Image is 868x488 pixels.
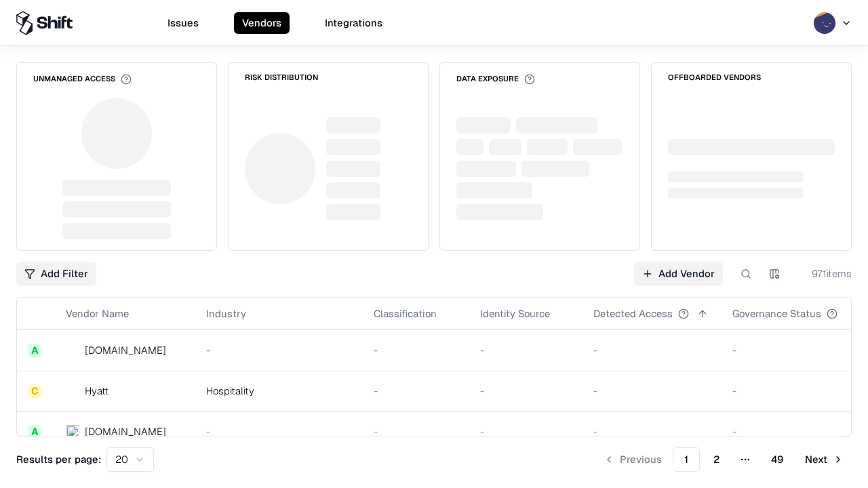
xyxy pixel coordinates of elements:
div: Offboarded Vendors [668,74,761,81]
button: Issues [159,12,207,34]
div: - [206,424,352,439]
div: C [28,384,41,398]
div: A [28,344,41,357]
button: Vendors [234,12,290,34]
div: [DOMAIN_NAME] [85,424,166,439]
div: Detected Access [593,306,673,321]
div: A [28,425,41,439]
div: [DOMAIN_NAME] [85,343,166,357]
img: primesec.co.il [66,425,79,439]
div: - [374,384,458,398]
div: Classification [374,306,437,321]
div: - [480,384,572,398]
button: Add Filter [16,262,96,286]
img: Hyatt [66,384,79,398]
p: Results per page: [16,452,101,466]
div: - [374,343,458,357]
div: - [593,424,711,439]
div: - [593,384,711,398]
button: 1 [673,447,700,472]
div: - [480,424,572,439]
div: - [732,343,859,357]
div: - [480,343,572,357]
div: - [206,343,352,357]
div: - [732,424,859,439]
div: Hyatt [85,384,108,398]
button: 2 [703,447,730,472]
button: 49 [760,447,794,472]
div: Risk Distribution [245,74,318,81]
div: Vendor Name [66,306,129,321]
div: - [732,384,859,398]
img: intrado.com [66,344,79,357]
div: Unmanaged Access [33,74,132,85]
div: - [593,343,711,357]
div: 971 items [797,266,852,281]
div: Governance Status [732,306,821,321]
button: Integrations [317,12,391,34]
div: Hospitality [206,384,352,398]
div: Identity Source [480,306,550,321]
a: Add Vendor [634,262,723,286]
nav: pagination [595,447,852,472]
div: Industry [206,306,246,321]
div: - [374,424,458,439]
div: Data Exposure [456,74,535,85]
button: Next [797,447,852,472]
